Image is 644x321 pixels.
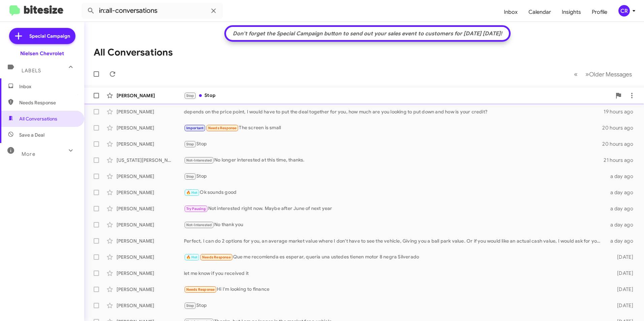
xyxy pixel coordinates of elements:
div: Not interested right now. Maybe after June of next year [184,205,606,213]
span: Important [186,126,204,130]
div: Stop [184,302,606,310]
div: Hi I'm looking to finance [184,286,606,293]
div: [PERSON_NAME] [117,286,184,293]
div: [PERSON_NAME] [117,221,184,228]
div: Stop [184,173,606,180]
button: CR [613,5,637,16]
div: [PERSON_NAME] [117,108,184,115]
div: No longer interested at this time, thanks. [184,156,604,164]
a: Inbox [498,2,523,22]
div: [PERSON_NAME] [117,270,184,277]
div: Nielsen Chevrolet [20,50,64,57]
span: Stop [186,142,194,146]
div: let me know if you received it [184,270,606,277]
span: Needs Response [202,255,231,259]
span: All Conversations [19,115,57,122]
a: Profile [586,2,613,22]
span: Special Campaign [29,33,70,39]
span: Needs Response [186,287,215,292]
a: Special Campaign [9,28,75,44]
span: 🔥 Hot [186,190,198,195]
div: a day ago [606,238,639,244]
span: » [585,70,589,78]
div: depends on the price point, I would have to put the deal together for you, how much are you looki... [184,108,604,115]
div: [PERSON_NAME] [117,92,184,99]
div: No thank you [184,221,606,229]
span: Stop [186,304,194,308]
div: a day ago [606,173,639,180]
div: a day ago [606,189,639,196]
div: a day ago [606,221,639,228]
div: [PERSON_NAME] [117,238,184,244]
div: a day ago [606,205,639,212]
span: Not-Interested [186,158,212,163]
div: 20 hours ago [602,124,639,131]
div: [DATE] [606,270,639,277]
span: Inbox [19,83,76,90]
a: Insights [556,2,586,22]
div: [PERSON_NAME] [117,254,184,260]
span: Stop [186,94,194,98]
span: Not-Interested [186,223,212,227]
span: Save a Deal [19,132,44,138]
div: [DATE] [606,254,639,260]
div: Perfect, I can do 2 options for you, an average market value where I don't have to see the vehicl... [184,238,606,244]
div: [DATE] [606,302,639,309]
span: « [574,70,578,78]
input: Search [82,3,223,19]
button: Next [581,67,636,81]
div: [PERSON_NAME] [117,205,184,212]
div: 21 hours ago [604,157,639,164]
div: [PERSON_NAME] [117,173,184,180]
a: Calendar [523,2,556,22]
div: 19 hours ago [604,108,639,115]
span: More [22,151,35,157]
div: The screen is small [184,124,602,132]
div: [PERSON_NAME] [117,189,184,196]
div: Don't forget the Special Campaign button to send out your sales event to customers for [DATE] [DA... [229,30,506,37]
div: Stop [184,92,612,100]
div: [US_STATE][PERSON_NAME] [117,157,184,164]
div: Que me recomienda es esperar, quería una ustedes tienen motor 8 negra Silverado [184,253,606,261]
span: 🔥 Hot [186,255,198,259]
div: Stop [184,140,602,148]
span: Labels [22,68,41,74]
div: Ok sounds good [184,189,606,197]
span: Needs Response [19,99,76,106]
button: Previous [570,67,582,81]
span: Stop [186,174,194,179]
div: CR [618,5,630,16]
nav: Page navigation example [570,67,636,81]
span: Older Messages [589,71,632,78]
h1: All Conversations [94,47,173,58]
span: Try Pausing [186,207,206,211]
div: [DATE] [606,286,639,293]
div: [PERSON_NAME] [117,302,184,309]
span: Needs Response [208,126,237,130]
div: [PERSON_NAME] [117,141,184,147]
div: [PERSON_NAME] [117,124,184,131]
div: 20 hours ago [602,141,639,147]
